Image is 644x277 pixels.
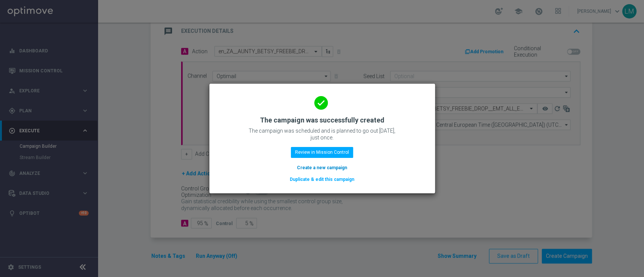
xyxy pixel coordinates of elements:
[260,116,384,125] h2: The campaign was successfully created
[289,175,355,184] button: Duplicate & edit this campaign
[296,164,348,172] button: Create a new campaign
[291,147,353,158] button: Review in Mission Control
[247,127,398,141] p: The campaign was scheduled and is planned to go out [DATE], just once.
[314,96,328,110] i: done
